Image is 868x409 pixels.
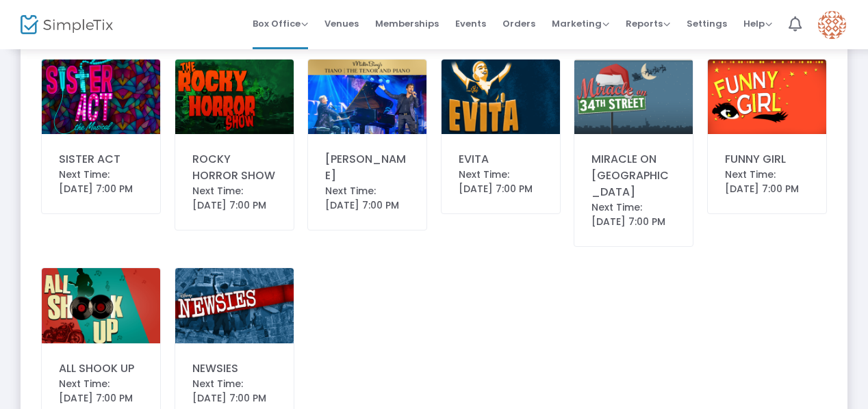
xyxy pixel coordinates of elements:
span: Memberships [375,6,439,41]
div: ROCKY HORROR SHOW [192,151,277,184]
div: Next Time: [DATE] 7:00 PM [192,184,277,213]
span: Help [743,17,772,30]
div: Next Time: [DATE] 7:00 PM [325,184,409,213]
span: Box Office [253,17,308,30]
img: CarlosFranco-2025-03-2022.08.14-AETMiracleon34thStreetHome.png [574,60,693,134]
img: CarlosFranco-AETRockyHorrorHome.png [175,60,294,134]
div: FUNNY GIRL [725,151,809,168]
div: NEWSIES [192,360,277,377]
div: EVITA [459,151,543,168]
img: CarlosFranco-2025-03-2022.08.26-AETSisterActHome.png [42,60,160,134]
span: Reports [626,17,670,30]
img: thumbnailtiano.zip-6.png [308,60,426,134]
span: Events [455,6,486,41]
div: Next Time: [DATE] 7:00 PM [59,377,143,406]
div: Next Time: [DATE] 7:00 PM [591,200,676,229]
img: CarlosFranco-AETAllShoockUpHome.png [42,268,160,343]
img: CarlosFranco-AETFunnyGirlHome.png [708,60,826,134]
div: MIRACLE ON [GEOGRAPHIC_DATA] [591,151,676,200]
span: Settings [687,6,727,41]
img: CarlosFranco-2025-03-2022.08.18-AETNewsiesHome.png [175,268,294,343]
span: Venues [324,6,359,41]
span: Marketing [552,17,609,30]
div: SISTER ACT [59,151,143,168]
div: ALL SHOOK UP [59,360,143,377]
div: Next Time: [DATE] 7:00 PM [192,377,277,406]
span: Orders [502,6,535,41]
div: Next Time: [DATE] 7:00 PM [725,168,809,196]
img: 638869797523440797CarlosFranco-AETEvitaHome.png [442,60,560,134]
div: Next Time: [DATE] 7:00 PM [59,168,143,196]
div: Next Time: [DATE] 7:00 PM [459,168,543,196]
div: [PERSON_NAME] [325,151,409,184]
